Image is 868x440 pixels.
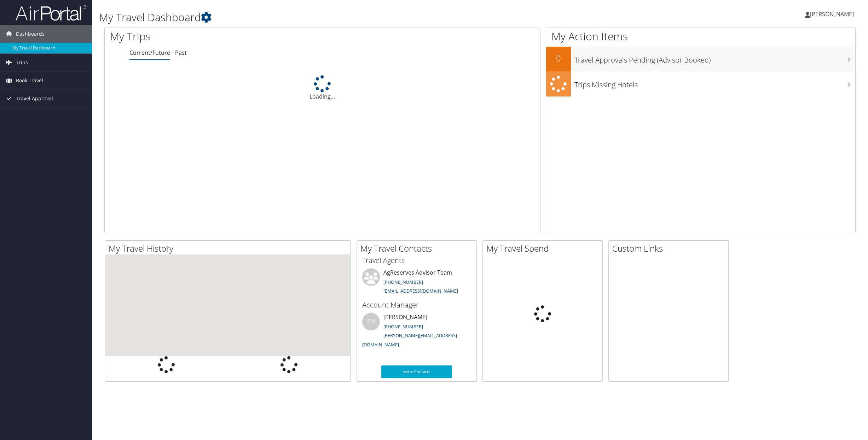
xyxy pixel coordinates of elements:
[546,29,855,44] h1: My Action Items
[109,242,350,254] h2: My Travel History
[546,71,855,96] a: Trips Missing Hotels
[486,242,602,254] h2: My Travel Spend
[574,76,855,90] h3: Trips Missing Hotels
[360,242,476,254] h2: My Travel Contacts
[129,49,170,57] a: Current/Future
[810,10,854,18] span: [PERSON_NAME]
[175,49,187,57] a: Past
[362,332,457,348] a: [PERSON_NAME][EMAIL_ADDRESS][DOMAIN_NAME]
[359,268,475,297] li: AgReserves Advisor Team
[383,323,423,330] a: [PHONE_NUMBER]
[383,279,423,285] a: [PHONE_NUMBER]
[362,313,380,330] div: SM
[546,52,571,64] h2: 0
[16,25,45,43] span: Dashboards
[381,365,452,378] a: More Contacts
[362,300,471,310] h3: Account Manager
[110,29,353,44] h1: My Trips
[16,90,53,107] span: Travel Approval
[612,242,728,254] h2: Custom Links
[383,288,458,294] a: [EMAIL_ADDRESS][DOMAIN_NAME]
[16,72,43,89] span: Book Travel
[16,5,86,21] img: airportal-logo.png
[359,313,475,351] li: [PERSON_NAME]
[16,54,28,71] span: Trips
[546,47,855,71] a: 0Travel Approvals Pending (Advisor Booked)
[805,4,861,25] a: [PERSON_NAME]
[99,10,607,25] h1: My Travel Dashboard
[362,256,471,265] h3: Travel Agents
[574,52,855,65] h3: Travel Approvals Pending (Advisor Booked)
[105,75,540,101] div: Loading...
